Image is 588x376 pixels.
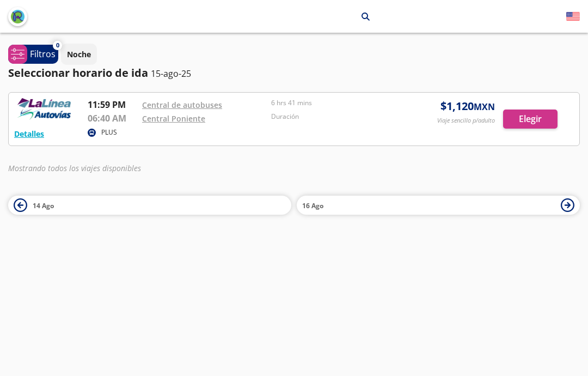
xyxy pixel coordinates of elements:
button: Noche [61,44,97,65]
p: Filtros [30,47,56,60]
span: 0 [56,41,59,50]
p: Seleccionar horario de ida [8,65,148,81]
p: [GEOGRAPHIC_DATA] [276,11,353,22]
p: 15-ago-25 [151,67,191,80]
button: 16 Ago [297,196,580,215]
button: back [8,7,27,26]
em: Mostrando todos los viajes disponibles [8,163,141,173]
button: Detalles [14,128,44,140]
a: Central de autobuses [142,100,222,110]
p: PLUS [101,128,117,137]
button: 14 Ago [8,196,291,215]
p: Tacámbaro [221,11,262,22]
span: 14 Ago [33,201,54,210]
span: 16 Ago [302,201,323,210]
button: 0Filtros [8,45,58,64]
p: Noche [67,48,91,60]
a: Central Poniente [142,113,205,124]
button: English [566,10,580,23]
